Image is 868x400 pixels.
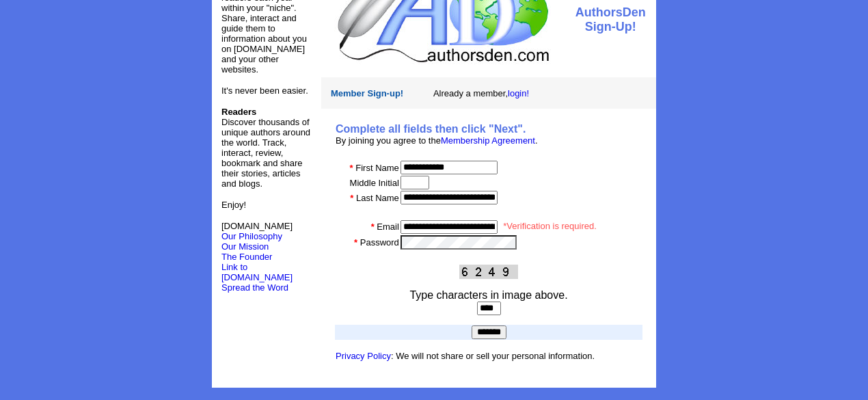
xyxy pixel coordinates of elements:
[221,85,308,96] font: It's never been easier.
[221,241,269,252] a: Our Mission
[331,88,403,98] font: Member Sign-up!
[356,193,399,203] font: Last Name
[221,262,293,282] a: Link to [DOMAIN_NAME]
[221,200,246,210] font: Enjoy!
[409,289,567,301] font: Type characters in image above.
[221,252,272,262] a: The Founder
[221,107,310,189] font: Discover thousands of unique authors around the world. Track, interact, review, bookmark and shar...
[336,351,595,361] font: : We will not share or sell your personal information.
[336,351,391,361] a: Privacy Policy
[433,88,529,98] font: Already a member,
[508,88,529,98] a: login!
[350,178,399,188] font: Middle Initial
[360,237,399,248] font: Password
[336,123,526,135] b: Complete all fields then click "Next".
[221,281,288,293] a: Spread the Word
[221,231,282,241] a: Our Philosophy
[503,221,597,231] font: *Verification is required.
[221,282,288,293] font: Spread the Word
[221,107,256,117] b: Readers
[377,222,399,232] font: Email
[336,135,538,146] font: By joining you agree to the .
[459,265,518,279] img: This Is CAPTCHA Image
[575,5,646,34] font: AuthorsDen Sign-Up!
[221,221,293,241] font: [DOMAIN_NAME]
[441,135,535,146] a: Membership Agreement
[355,163,399,173] font: First Name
